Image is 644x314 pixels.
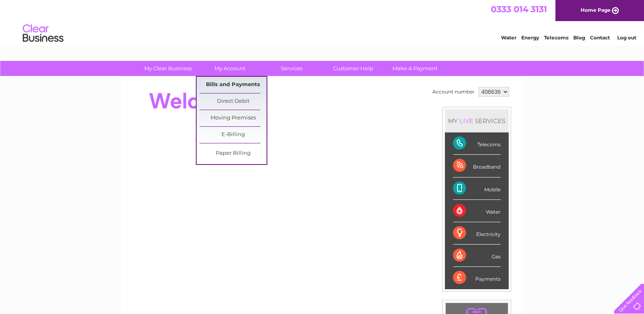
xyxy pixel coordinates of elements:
[320,61,387,76] a: Customer Help
[453,155,501,177] div: Broadband
[544,35,568,41] a: Telecoms
[453,178,501,200] div: Mobile
[445,109,509,132] div: MY SERVICES
[134,61,202,76] a: My Clear Business
[453,200,501,222] div: Water
[501,35,516,41] a: Water
[382,61,449,76] a: Make A Payment
[453,222,501,245] div: Electricity
[491,4,547,14] a: 0333 014 3131
[199,145,267,162] a: Paper Billing
[199,77,267,93] a: Bills and Payments
[22,21,64,46] img: logo.png
[573,35,585,41] a: Blog
[130,4,514,39] div: Clear Business is a trading name of Verastar Limited (registered in [GEOGRAPHIC_DATA] No. 3667643...
[453,132,501,155] div: Telecoms
[199,127,267,143] a: E-Billing
[199,110,267,126] a: Moving Premises
[430,85,477,99] td: Account number
[521,35,539,41] a: Energy
[458,117,475,125] div: LIVE
[617,35,636,41] a: Log out
[453,267,501,289] div: Payments
[258,61,325,76] a: Services
[590,35,610,41] a: Contact
[199,93,267,110] a: Direct Debit
[453,245,501,267] div: Gas
[196,61,263,76] a: My Account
